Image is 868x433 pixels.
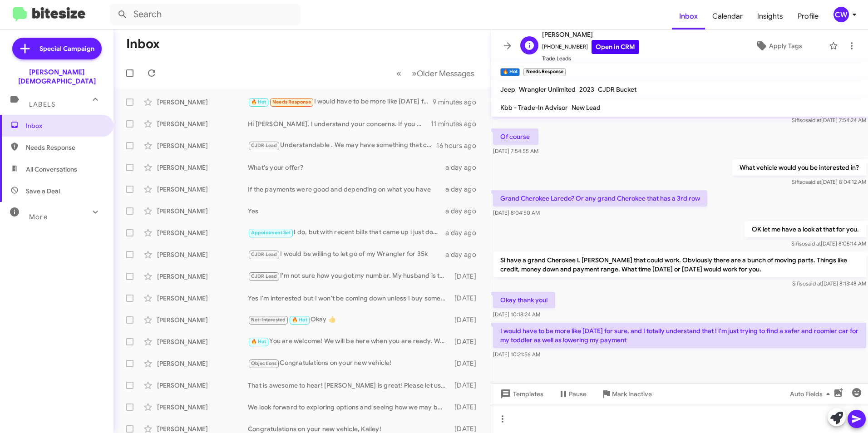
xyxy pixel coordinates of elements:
[572,103,601,112] span: New Lead
[26,121,103,130] span: Inbox
[157,119,248,128] div: [PERSON_NAME]
[157,403,248,412] div: [PERSON_NAME]
[248,358,450,369] div: Congratulations on your new vehicle!
[406,64,480,83] button: Next
[248,381,450,390] div: That is awesome to hear! [PERSON_NAME] is great! Please let us know if there is anything more, we...
[805,117,821,123] span: said at
[500,68,520,76] small: 🔥 Hot
[792,280,866,287] span: Sifiso [DATE] 8:13:48 AM
[157,337,248,346] div: [PERSON_NAME]
[450,272,483,281] div: [DATE]
[493,128,538,145] p: Of course
[433,98,483,107] div: 9 minutes ago
[598,85,636,93] span: CJDR Bucket
[500,103,568,112] span: Kbb - Trade-In Advisor
[445,228,483,237] div: a day ago
[248,227,445,238] div: I do, but with recent bills that came up i just don't think i'm in a place to trade in unless i c...
[732,38,824,54] button: Apply Tags
[498,386,543,402] span: Templates
[790,386,833,402] span: Auto Fields
[592,40,639,54] a: Open in CRM
[12,38,102,59] a: Special Campaign
[248,336,450,347] div: You are welcome! We will be here when you are ready. We look forward to assisting you.
[248,97,433,107] div: I would have to be more like [DATE] for sure, and I totally understand that ! I'm just trying to ...
[248,163,445,172] div: What's your offer?
[157,163,248,172] div: [PERSON_NAME]
[500,85,515,93] span: Jeep
[493,209,540,216] span: [DATE] 8:04:50 AM
[272,99,311,105] span: Needs Response
[248,207,445,216] div: Yes
[29,213,48,221] span: More
[569,386,587,402] span: Pause
[792,178,866,185] span: Sifiso [DATE] 8:04:12 AM
[551,386,594,402] button: Pause
[157,272,248,281] div: [PERSON_NAME]
[491,386,551,402] button: Templates
[745,221,866,237] p: OK let me have a look at that for you.
[157,141,248,150] div: [PERSON_NAME]
[523,68,565,76] small: Needs Response
[833,7,849,22] div: CW
[450,315,483,325] div: [DATE]
[292,317,307,323] span: 🔥 Hot
[248,315,450,325] div: Okay 👍
[445,250,483,259] div: a day ago
[26,187,60,196] span: Save a Deal
[248,403,450,412] div: We look forward to exploring options and seeing how we may be able to help you.
[445,185,483,194] div: a day ago
[672,3,705,30] a: Inbox
[110,4,301,25] input: Search
[519,85,576,93] span: Wrangler Unlimited
[450,403,483,412] div: [DATE]
[450,359,483,368] div: [DATE]
[542,29,639,40] span: [PERSON_NAME]
[493,148,538,154] span: [DATE] 7:54:55 AM
[126,37,160,51] h1: Inbox
[248,119,431,128] div: Hi [PERSON_NAME], I understand your concerns. If you want to trade a current vehicle in on a new ...
[445,207,483,216] div: a day ago
[445,163,483,172] div: a day ago
[251,251,277,257] span: CJDR Lead
[792,117,866,123] span: Sifiso [DATE] 7:54:24 AM
[493,292,555,308] p: Okay thank you!
[157,250,248,259] div: [PERSON_NAME]
[450,337,483,346] div: [DATE]
[805,178,821,185] span: said at
[391,64,407,83] button: Previous
[251,360,277,366] span: Objections
[251,99,266,105] span: 🔥 Hot
[805,240,821,247] span: said at
[450,294,483,303] div: [DATE]
[790,3,826,30] a: Profile
[248,249,445,260] div: I would be willing to let go of my Wrangler for 35k
[431,119,483,128] div: 11 minutes ago
[391,64,480,83] nav: Page navigation example
[251,339,266,344] span: 🔥 Hot
[26,165,77,174] span: All Conversations
[157,381,248,390] div: [PERSON_NAME]
[750,3,790,30] span: Insights
[783,386,841,402] button: Auto Fields
[450,381,483,390] div: [DATE]
[594,386,659,402] button: Mark Inactive
[542,54,639,63] span: Trade Leads
[826,7,858,22] button: CW
[248,294,450,303] div: Yes I'm interested but I won't be coming down unless I buy something from you
[251,230,291,236] span: Appointment Set
[732,159,866,176] p: What vehicle would you be interested in?
[26,143,103,152] span: Needs Response
[251,143,277,148] span: CJDR Lead
[769,38,802,54] span: Apply Tags
[157,98,248,107] div: [PERSON_NAME]
[396,68,401,79] span: «
[157,315,248,325] div: [PERSON_NAME]
[248,140,436,151] div: Understandable . We may have something that could cover that negative with rebates and discounts....
[705,3,750,30] a: Calendar
[157,185,248,194] div: [PERSON_NAME]
[251,317,286,323] span: Not-Interested
[157,359,248,368] div: [PERSON_NAME]
[248,271,450,281] div: I'm not sure how you got my number. My husband is the one shopping. I did drive the wrangler so I...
